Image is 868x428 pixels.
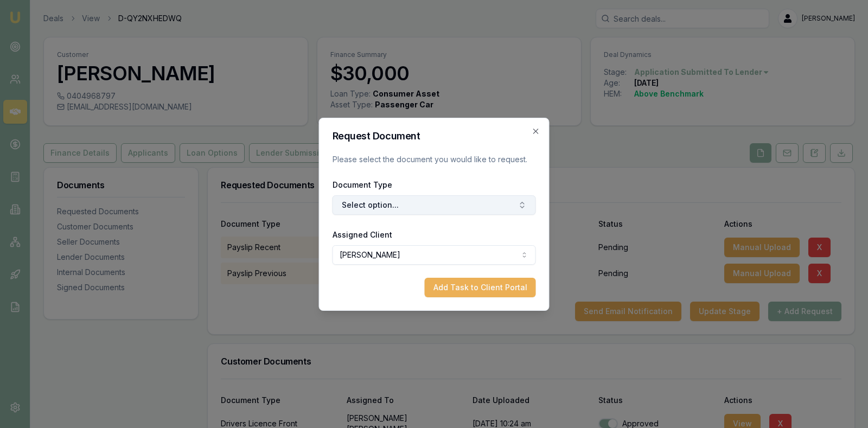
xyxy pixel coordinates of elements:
[333,180,392,189] label: Document Type
[333,131,536,141] h2: Request Document
[333,230,392,239] label: Assigned Client
[333,154,536,165] p: Please select the document you would like to request.
[333,195,536,215] button: Select option...
[425,278,536,297] button: Add Task to Client Portal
